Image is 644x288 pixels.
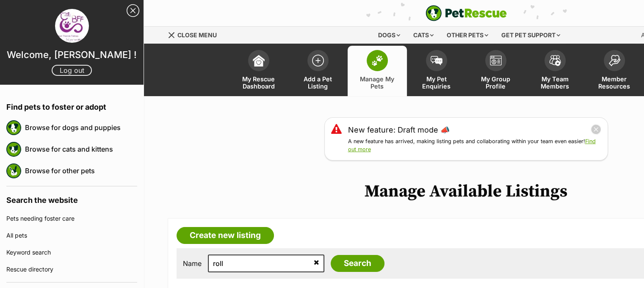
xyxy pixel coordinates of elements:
a: Create new listing [177,227,274,244]
a: Keyword search [6,244,137,261]
a: Rescue directory [6,261,137,278]
a: Close Sidebar [127,4,139,17]
a: Add a Pet Listing [288,46,348,96]
img: petrescue logo [6,142,21,157]
a: Browse for cats and kittens [25,140,137,158]
h4: Find pets to foster or adopt [6,93,137,117]
a: All pets [6,227,137,244]
div: Cats [407,27,439,44]
span: My Pet Enquiries [417,75,456,90]
img: group-profile-icon-3fa3cf56718a62981997c0bc7e787c4b2cf8bcc04b72c1350f741eb67cf2f40e.svg [490,55,502,66]
div: Get pet support [495,27,566,44]
img: team-members-icon-5396bd8760b3fe7c0b43da4ab00e1e3bb1a5d9ba89233759b79545d2d3fc5d0d.svg [549,55,561,66]
img: manage-my-pets-icon-02211641906a0b7f246fdf0571729dbe1e7629f14944591b6c1af311fb30b64b.svg [371,55,383,66]
img: dashboard-icon-eb2f2d2d3e046f16d808141f083e7271f6b2e854fb5c12c21221c1fb7104beca.svg [253,55,265,66]
span: Manage My Pets [358,75,396,90]
a: Log out [52,65,92,76]
img: profile image [55,9,89,43]
div: Other pets [441,27,494,44]
a: Pets needing foster care [6,210,137,227]
img: member-resources-icon-8e73f808a243e03378d46382f2149f9095a855e16c252ad45f914b54edf8863c.svg [608,55,620,66]
span: My Rescue Dashboard [240,75,278,90]
label: Name [183,260,202,267]
a: Browse for other pets [25,162,137,180]
a: PetRescue [426,5,507,21]
span: My Team Members [536,75,574,90]
img: add-pet-listing-icon-0afa8454b4691262ce3f59096e99ab1cd57d4a30225e0717b998d2c9b9846f56.svg [312,55,324,66]
p: A new feature has arrived, making listing pets and collaborating within your team even easier! [348,138,601,154]
h4: Search the website [6,186,137,210]
a: Manage My Pets [348,46,407,96]
span: Member Resources [595,75,633,90]
a: Member Resources [585,46,644,96]
img: pet-enquiries-icon-7e3ad2cf08bfb03b45e93fb7055b45f3efa6380592205ae92323e6603595dc1f.svg [431,56,442,65]
a: New feature: Draft mode 📣 [348,124,450,136]
a: Find out more [348,138,596,152]
a: Menu [168,27,223,42]
a: Browse for dogs and puppies [25,119,137,136]
img: logo-e224e6f780fb5917bec1dbf3a21bbac754714ae5b6737aabdf751b685950b380.svg [426,5,507,21]
a: My Pet Enquiries [407,46,466,96]
img: petrescue logo [6,163,21,178]
a: My Group Profile [466,46,525,96]
span: My Group Profile [477,75,515,90]
a: My Team Members [525,46,585,96]
a: My Rescue Dashboard [229,46,288,96]
span: Close menu [177,31,217,39]
img: petrescue logo [6,120,21,135]
input: Search [331,255,384,272]
div: Dogs [372,27,406,44]
span: Add a Pet Listing [299,75,337,90]
button: close [591,124,601,135]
